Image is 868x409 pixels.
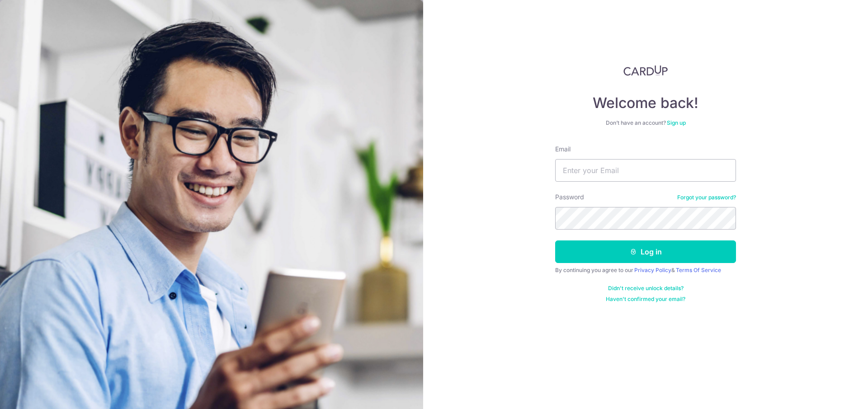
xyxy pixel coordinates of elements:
[608,285,684,292] a: Didn't receive unlock details?
[677,194,736,201] a: Forgot your password?
[667,119,686,126] a: Sign up
[555,145,571,154] label: Email
[676,267,721,273] a: Terms Of Service
[555,240,736,263] button: Log in
[606,296,685,303] a: Haven't confirmed your email?
[555,94,736,112] h4: Welcome back!
[623,65,668,76] img: CardUp Logo
[555,119,736,127] div: Don’t have an account?
[555,193,584,202] label: Password
[555,159,736,182] input: Enter your Email
[555,267,736,274] div: By continuing you agree to our &
[634,267,671,273] a: Privacy Policy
